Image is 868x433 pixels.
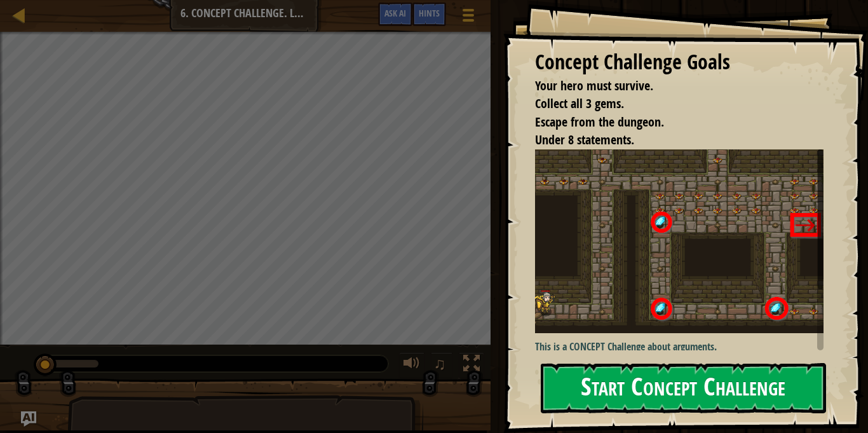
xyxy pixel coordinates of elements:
span: Collect all 3 gems. [535,95,624,112]
button: Start Concept Challenge [541,363,826,413]
button: ♫ [431,352,452,378]
span: Your hero must survive. [535,77,653,94]
span: Under 8 statements. [535,131,634,148]
span: ♫ [433,354,446,373]
button: Toggle fullscreen [459,352,484,378]
button: Adjust volume [399,352,424,378]
button: Ask AI [378,3,412,26]
div: Concept Challenge Goals [535,48,824,77]
img: Asses2 [535,149,824,333]
span: Escape from the dungeon. [535,113,664,130]
p: This is a CONCEPT Challenge about arguments. [535,340,824,354]
button: Show game menu [452,3,484,32]
li: Escape from the dungeon. [519,113,820,132]
span: Hints [419,7,440,19]
li: Your hero must survive. [519,77,820,95]
li: Under 8 statements. [519,131,820,149]
li: Collect all 3 gems. [519,95,820,113]
span: Ask AI [384,7,406,19]
button: Ask AI [21,411,36,427]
